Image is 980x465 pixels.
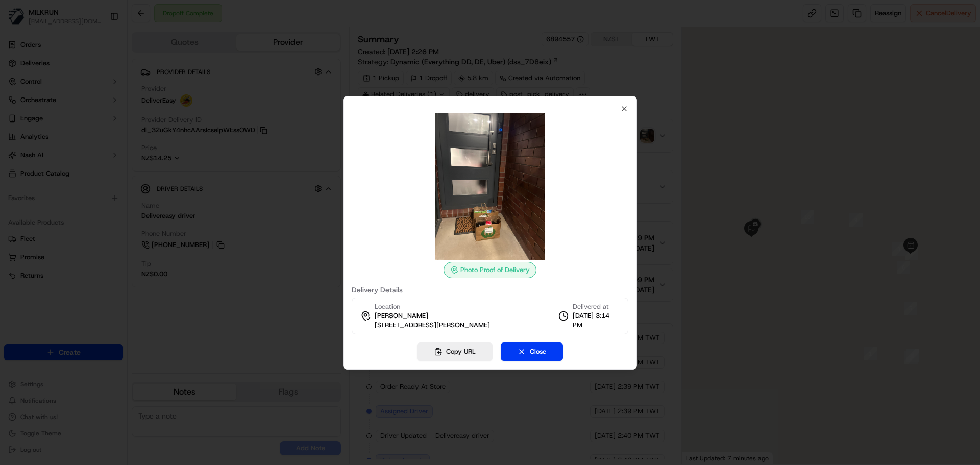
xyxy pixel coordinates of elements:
button: Copy URL [417,342,493,361]
div: Photo Proof of Delivery [444,262,536,278]
span: [STREET_ADDRESS][PERSON_NAME] [375,321,490,330]
span: Location [375,302,400,311]
label: Delivery Details [352,286,628,293]
span: [PERSON_NAME] [375,311,428,321]
span: [DATE] 3:14 PM [573,311,620,330]
span: Delivered at [573,302,620,311]
button: Close [501,342,563,361]
img: photo_proof_of_delivery image [416,113,563,260]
